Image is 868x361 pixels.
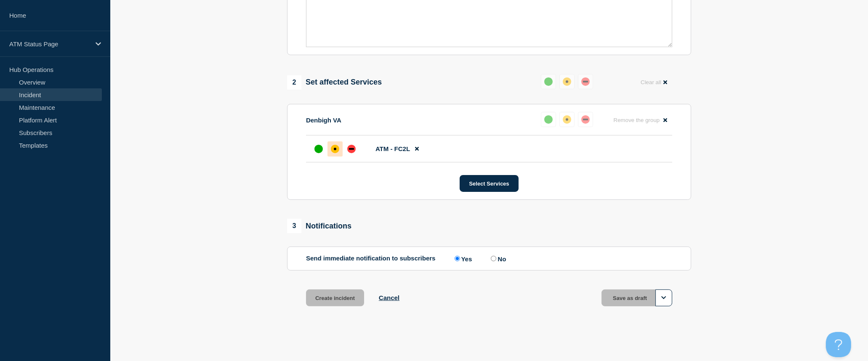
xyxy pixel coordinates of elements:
label: Yes [453,255,472,263]
div: up [544,77,553,86]
button: up [541,74,556,89]
div: Set affected Services [287,75,382,90]
button: Options [655,289,672,306]
p: Denbigh VA [306,117,341,124]
button: up [541,112,556,127]
button: Select Services [460,175,518,192]
div: up [544,115,553,124]
iframe: Help Scout Beacon - Open [826,332,851,357]
label: No [489,255,506,263]
span: Remove the group [613,117,660,123]
div: up [314,145,323,153]
div: Notifications [287,219,351,233]
button: Remove the group [608,112,672,128]
button: Cancel [379,294,399,301]
button: affected [559,112,575,127]
div: affected [563,115,571,124]
div: affected [563,77,571,86]
span: 2 [287,75,301,90]
p: Send immediate notification to subscribers [306,255,436,263]
button: down [578,74,593,89]
button: down [578,112,593,127]
input: No [491,256,496,261]
div: affected [331,145,339,153]
div: down [347,145,356,153]
button: Clear all [636,74,672,90]
input: Yes [455,256,460,261]
div: Send immediate notification to subscribers [306,255,672,263]
p: ATM Status Page [9,40,90,48]
span: 3 [287,219,301,233]
div: down [581,115,590,124]
button: Save as draft [602,289,672,306]
button: Create incident [306,289,364,306]
div: down [581,77,590,86]
button: affected [559,74,575,89]
span: ATM - FC2L [375,145,410,152]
